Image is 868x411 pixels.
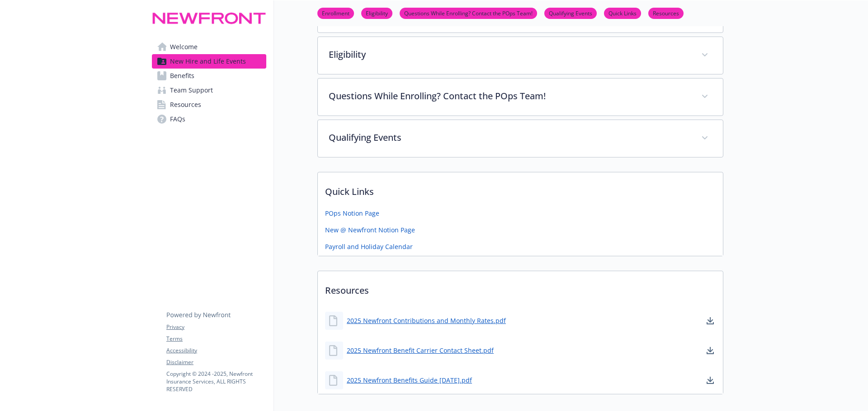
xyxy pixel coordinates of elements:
[648,9,684,17] a: Resources
[152,112,266,126] a: FAQs
[170,69,194,83] span: Benefits
[361,9,392,17] a: Eligibility
[604,9,641,17] a: Quick Links
[166,335,266,343] a: Terms
[347,346,494,355] a: 2025 Newfront Benefit Carrier Contact Sheet.pdf
[400,9,537,17] a: Questions While Enrolling? Contact the POps Team!
[329,89,690,103] p: Questions While Enrolling? Contact the POps Team!
[329,48,690,61] p: Eligibility
[152,40,266,54] a: Welcome
[170,83,213,97] span: Team Support
[170,97,201,112] span: Resources
[318,172,723,206] p: Quick Links
[152,83,266,97] a: Team Support
[318,271,723,305] p: Resources
[544,9,597,17] a: Qualifying Events
[318,37,723,74] div: Eligibility
[318,79,723,115] div: Questions While Enrolling? Contact the POps Team!
[347,375,472,385] a: 2025 Newfront Benefits Guide [DATE].pdf
[325,225,415,235] a: New @ Newfront Notion Page
[166,346,266,355] a: Accessibility
[705,345,716,356] a: download document
[166,323,266,331] a: Privacy
[170,54,246,69] span: New Hire and Life Events
[318,120,723,157] div: Qualifying Events
[166,370,266,393] p: Copyright © 2024 - 2025 , Newfront Insurance Services, ALL RIGHTS RESERVED
[170,40,198,54] span: Welcome
[317,9,354,17] a: Enrollment
[705,315,716,326] a: download document
[325,242,413,251] a: Payroll and Holiday Calendar
[166,358,266,366] a: Disclaimer
[329,131,690,144] p: Qualifying Events
[705,375,716,386] a: download document
[325,208,379,218] a: POps Notion Page
[152,97,266,112] a: Resources
[170,112,185,126] span: FAQs
[152,69,266,83] a: Benefits
[152,54,266,69] a: New Hire and Life Events
[347,316,506,325] a: 2025 Newfront Contributions and Monthly Rates.pdf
